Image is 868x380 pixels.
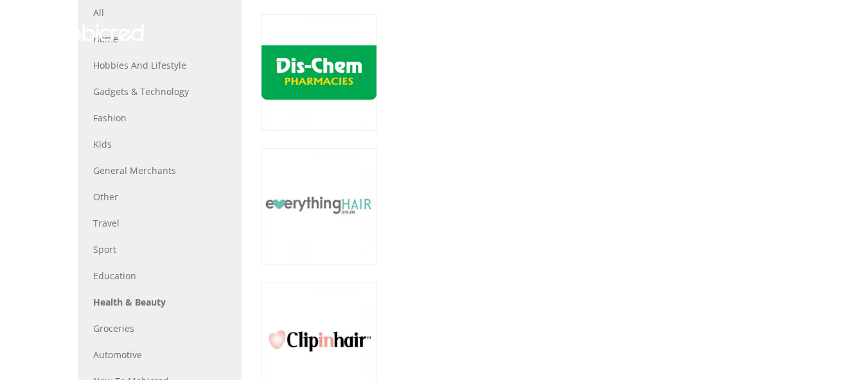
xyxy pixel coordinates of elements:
a: Travel [93,216,226,230]
a: Fashion [93,111,226,125]
a: Gadgets & Technology [93,85,226,98]
a: Sport [93,243,226,256]
a: Groceries [93,322,226,335]
a: Health & Beauty [93,295,226,309]
button: Get Started [663,22,757,54]
a: Kids [93,137,226,151]
a: Help [783,30,806,47]
a: Education [93,269,226,282]
a: General Merchants [93,164,226,177]
a: Other [93,190,226,203]
img: Mobicred [46,22,144,42]
a: Automotive [93,348,226,361]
